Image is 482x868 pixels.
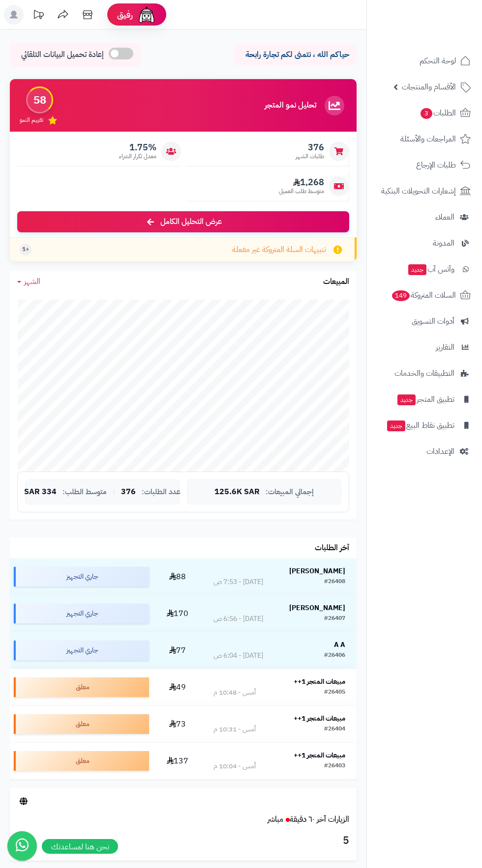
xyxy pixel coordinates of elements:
[17,276,40,287] a: الشهر
[14,714,149,734] div: معلق
[373,440,476,463] a: الإعدادات
[142,488,181,496] span: عدد الطلبات:
[289,566,345,576] strong: [PERSON_NAME]
[373,336,476,359] a: التقارير
[373,362,476,385] a: التطبيقات والخدمات
[153,669,202,705] td: 49
[289,603,345,613] strong: [PERSON_NAME]
[373,283,476,307] a: السلات المتروكة149
[400,132,456,146] span: المراجعات والأسئلة
[294,676,345,687] strong: مبيعات المتجر 1++
[14,567,149,587] div: جاري التجهيز
[14,604,149,623] div: جاري التجهيز
[153,743,202,779] td: 137
[213,725,256,734] div: أمس - 10:31 م
[214,488,260,497] span: 125.6K SAR
[421,108,432,119] span: 3
[213,651,263,661] div: [DATE] - 6:04 ص
[412,314,454,328] span: أدوات التسويق
[241,49,349,60] p: حياكم الله ، نتمنى لكم تجارة رابحة
[296,152,324,161] span: طلبات الشهر
[24,276,40,287] span: الشهر
[394,366,454,380] span: التطبيقات والخدمات
[268,813,349,825] a: الزيارات آخر ٦٠ دقيقةمباشر
[396,392,454,406] span: تطبيق المتجر
[294,713,345,724] strong: مبيعات المتجر 1++
[14,677,149,697] div: معلق
[22,245,29,253] span: +1
[268,813,283,825] small: مباشر
[21,49,104,60] span: إعادة تحميل البيانات التلقائي
[373,231,476,255] a: المدونة
[20,116,43,124] span: تقييم النمو
[426,445,454,458] span: الإعدادات
[62,488,107,496] span: متوسط الطلب:
[17,833,349,849] h3: 5
[296,142,324,153] span: 376
[213,688,256,698] div: أمس - 10:48 م
[373,205,476,229] a: العملاء
[435,210,454,224] span: العملاء
[402,80,456,94] span: الأقسام والمنتجات
[153,632,202,669] td: 77
[324,614,345,624] div: #26407
[373,388,476,411] a: تطبيق المتجرجديد
[373,49,476,73] a: لوحة التحكم
[386,419,454,432] span: تطبيق نقاط البيع
[232,244,326,255] span: تنبيهات السلة المتروكة غير مفعلة
[436,340,454,354] span: التقارير
[315,544,349,553] h3: آخر الطلبات
[121,488,136,497] span: 376
[119,152,156,161] span: معدل تكرار الشراء
[17,211,349,232] a: عرض التحليل الكامل
[387,420,405,431] span: جديد
[373,127,476,151] a: المراجعات والأسئلة
[213,614,263,624] div: [DATE] - 6:56 ص
[113,488,115,496] span: |
[416,158,456,172] span: طلبات الإرجاع
[24,488,57,497] span: 334 SAR
[420,54,456,68] span: لوحة التحكم
[397,394,416,405] span: جديد
[324,688,345,698] div: #26405
[279,187,324,196] span: متوسط طلب العميل
[391,288,456,302] span: السلات المتروكة
[14,641,149,660] div: جاري التجهيز
[153,595,202,632] td: 170
[373,257,476,281] a: وآتس آبجديد
[408,264,426,275] span: جديد
[153,559,202,595] td: 88
[373,101,476,125] a: الطلبات3
[323,278,349,286] h3: المبيعات
[373,153,476,177] a: طلبات الإرجاع
[407,262,454,276] span: وآتس آب
[117,9,133,21] span: رفيق
[26,5,51,27] a: تحديثات المنصة
[137,5,156,25] img: ai-face.png
[265,101,316,110] h3: تحليل نمو المتجر
[415,28,473,48] img: logo-2.png
[213,577,263,587] div: [DATE] - 7:53 ص
[433,236,454,250] span: المدونة
[266,488,314,496] span: إجمالي المبيعات:
[381,184,456,198] span: إشعارات التحويلات البنكية
[373,414,476,437] a: تطبيق نقاط البيعجديد
[324,577,345,587] div: #26408
[420,106,456,120] span: الطلبات
[392,290,410,301] span: 149
[294,750,345,760] strong: مبيعات المتجر 1++
[324,725,345,734] div: #26404
[324,651,345,661] div: #26406
[324,761,345,771] div: #26403
[373,309,476,333] a: أدوات التسويق
[279,177,324,188] span: 1,268
[14,751,149,771] div: معلق
[160,216,222,227] span: عرض التحليل الكامل
[334,640,345,650] strong: A A
[153,706,202,742] td: 73
[213,761,256,771] div: أمس - 10:04 م
[119,142,156,153] span: 1.75%
[373,179,476,203] a: إشعارات التحويلات البنكية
